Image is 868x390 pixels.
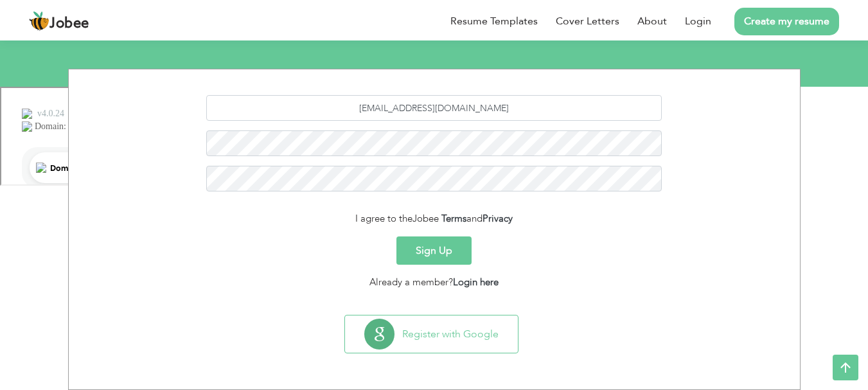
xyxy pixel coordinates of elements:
input: Email [206,95,662,121]
img: jobee.io [29,11,49,31]
div: I agree to the and [78,211,790,226]
div: Already a member? [78,275,790,290]
a: Privacy [483,212,513,225]
a: Create my resume [734,8,839,35]
span: Jobee [49,17,89,31]
div: v 4.0.24 [36,21,63,31]
span: Jobee [412,212,439,225]
img: website_grey.svg [21,33,31,44]
a: Resume Templates [450,13,538,29]
div: Keywords by Traffic [142,76,217,84]
img: tab_domain_overview_orange.svg [35,75,45,85]
button: Sign Up [396,236,472,265]
a: About [637,13,667,29]
a: Terms [441,212,466,225]
img: tab_keywords_by_traffic_grey.svg [128,75,138,85]
button: Register with Google [345,315,518,353]
a: Login [685,13,711,29]
a: Jobee [29,11,89,31]
div: Domain: [DOMAIN_NAME] [33,33,141,44]
img: logo_orange.svg [21,21,31,31]
a: Cover Letters [556,13,619,29]
div: Domain Overview [49,76,115,84]
a: Login here [453,276,499,288]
